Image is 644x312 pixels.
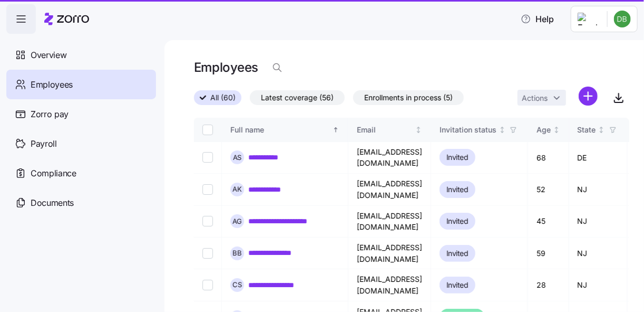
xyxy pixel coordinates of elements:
[528,238,569,269] td: 59
[6,158,156,188] a: Compliance
[499,126,506,134] div: Not sorted
[536,124,551,136] div: Age
[446,215,469,228] span: Invited
[232,281,242,288] span: C S
[232,186,242,193] span: A K
[528,118,569,142] th: AgeNot sorted
[210,91,236,105] span: All (60)
[233,154,242,161] span: A S
[232,250,242,257] span: B B
[528,142,569,174] td: 68
[194,59,258,75] h1: Employees
[202,280,213,290] input: Select record 5
[578,13,599,25] img: Employer logo
[357,124,413,136] div: Email
[521,13,554,25] span: Help
[446,183,469,196] span: Invited
[31,49,66,62] span: Overview
[261,91,334,105] span: Latest coverage (56)
[348,238,431,269] td: [EMAIL_ADDRESS][DOMAIN_NAME]
[569,142,628,174] td: DE
[332,126,339,134] div: Sorted ascending
[431,118,528,142] th: Invitation statusNot sorted
[232,218,242,225] span: A G
[31,108,69,121] span: Zorro pay
[348,206,431,238] td: [EMAIL_ADDRESS][DOMAIN_NAME]
[6,40,156,70] a: Overview
[528,206,569,238] td: 45
[598,126,605,134] div: Not sorted
[202,184,213,195] input: Select record 2
[553,126,560,134] div: Not sorted
[569,269,628,301] td: NJ
[202,125,213,135] input: Select all records
[31,137,57,150] span: Payroll
[522,94,548,102] span: Actions
[6,188,156,218] a: Documents
[446,151,469,164] span: Invited
[446,247,469,260] span: Invited
[222,118,348,142] th: Full nameSorted ascending
[202,152,213,163] input: Select record 1
[6,70,156,99] a: Employees
[569,118,628,142] th: StateNot sorted
[440,124,496,136] div: Invitation status
[569,206,628,238] td: NJ
[348,174,431,205] td: [EMAIL_ADDRESS][DOMAIN_NAME]
[230,124,330,136] div: Full name
[348,142,431,174] td: [EMAIL_ADDRESS][DOMAIN_NAME]
[415,126,422,134] div: Not sorted
[569,238,628,269] td: NJ
[202,248,213,259] input: Select record 4
[31,196,74,210] span: Documents
[31,167,76,180] span: Compliance
[364,91,453,105] span: Enrollments in process (5)
[518,90,566,106] button: Actions
[202,216,213,226] input: Select record 3
[579,87,598,106] svg: add icon
[6,99,156,129] a: Zorro pay
[512,8,562,30] button: Help
[614,11,631,27] img: b6ec8881b913410daddf0131528f1070
[348,118,431,142] th: EmailNot sorted
[348,269,431,301] td: [EMAIL_ADDRESS][DOMAIN_NAME]
[528,269,569,301] td: 28
[528,174,569,205] td: 52
[31,78,73,91] span: Employees
[569,174,628,205] td: NJ
[446,279,469,291] span: Invited
[578,124,596,136] div: State
[6,129,156,158] a: Payroll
